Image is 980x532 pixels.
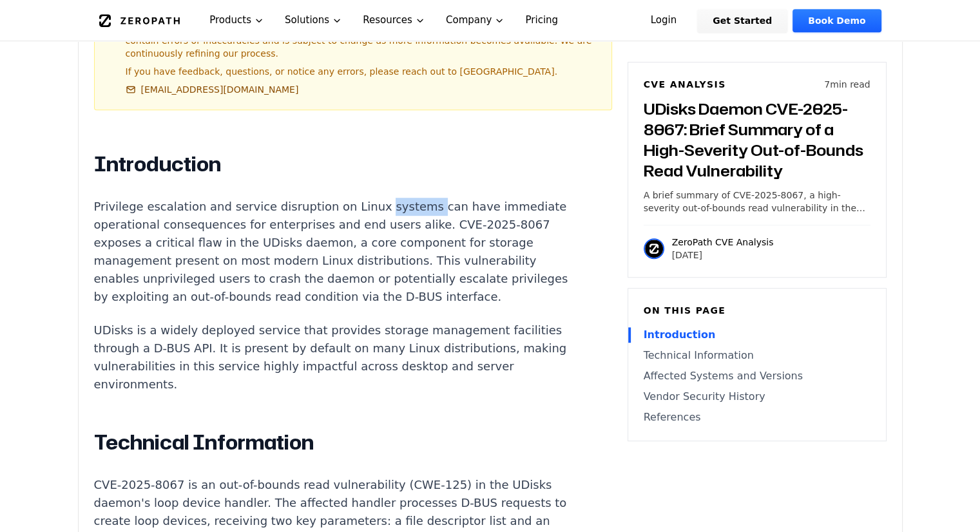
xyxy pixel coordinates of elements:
p: A brief summary of CVE-2025-8067, a high-severity out-of-bounds read vulnerability in the UDisks ... [644,189,870,214]
p: Privilege escalation and service disruption on Linux systems can have immediate operational conse... [94,198,573,306]
p: ZeroPath CVE Analysis [672,236,774,249]
a: Login [635,9,693,32]
a: Book Demo [793,9,881,32]
a: Affected Systems and Versions [644,368,870,384]
h3: UDisks Daemon CVE-2025-8067: Brief Summary of a High-Severity Out-of-Bounds Read Vulnerability [644,99,870,181]
img: ZeroPath CVE Analysis [644,238,664,259]
p: 7 min read [824,78,870,91]
a: [EMAIL_ADDRESS][DOMAIN_NAME] [126,83,299,96]
a: Introduction [644,327,870,343]
h6: CVE Analysis [644,78,726,91]
a: Vendor Security History [644,389,870,404]
p: [DATE] [672,249,774,261]
a: References [644,410,870,425]
h2: Introduction [94,151,573,177]
p: UDisks is a widely deployed service that provides storage management facilities through a D-BUS A... [94,321,573,394]
h2: Technical Information [94,430,573,455]
a: Get Started [697,9,787,32]
h6: On this page [644,304,870,317]
p: If you have feedback, questions, or notice any errors, please reach out to [GEOGRAPHIC_DATA]. [126,65,601,78]
a: Technical Information [644,348,870,363]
